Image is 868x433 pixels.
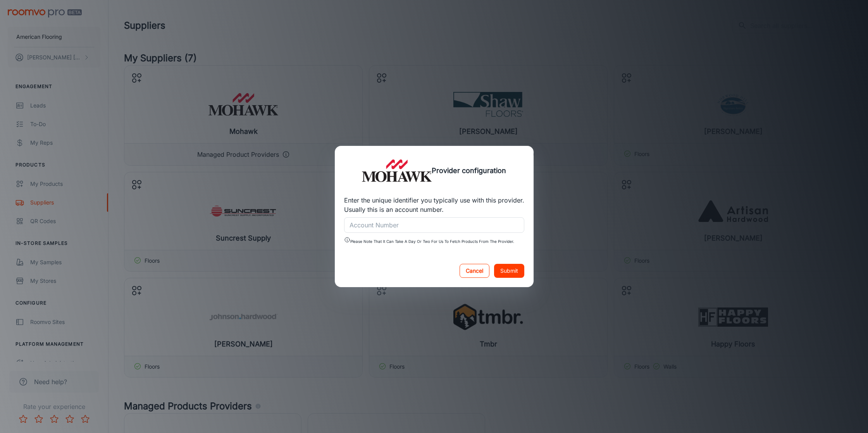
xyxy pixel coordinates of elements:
span: Please note that it can take a day or two for us to fetch products from the provider. [344,239,514,244]
button: Cancel [460,264,489,278]
button: Submit [494,264,524,278]
div: Provider configuration [344,155,524,186]
p: Enter the unique identifier you typically use with this provider. Usually this is an account number. [344,196,524,214]
img: Mohawk [362,155,432,186]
